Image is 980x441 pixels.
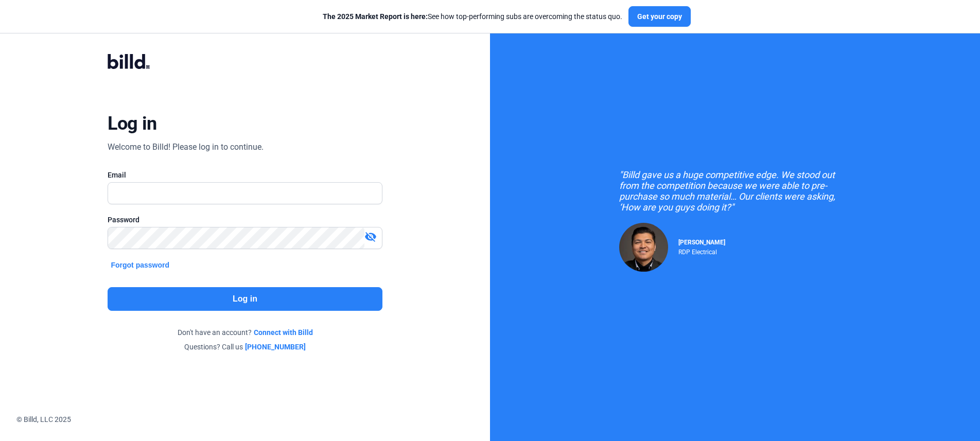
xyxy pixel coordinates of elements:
[323,11,622,22] div: See how top-performing subs are overcoming the status quo.
[108,327,382,338] div: Don't have an account?
[108,287,382,311] button: Log in
[678,239,725,246] span: [PERSON_NAME]
[108,112,156,135] div: Log in
[323,12,428,21] span: The 2025 Market Report is here:
[364,231,377,243] mat-icon: visibility_off
[108,259,172,271] button: Forgot password
[628,6,691,27] button: Get your copy
[619,169,851,213] div: "Billd gave us a huge competitive edge. We stood out from the competition because we were able to...
[108,215,382,225] div: Password
[108,342,382,352] div: Questions? Call us
[678,246,725,256] div: RDP Electrical
[108,141,264,153] div: Welcome to Billd! Please log in to continue.
[108,170,382,180] div: Email
[619,223,668,272] img: Raul Pacheco
[254,327,313,338] a: Connect with Billd
[245,342,306,352] a: [PHONE_NUMBER]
